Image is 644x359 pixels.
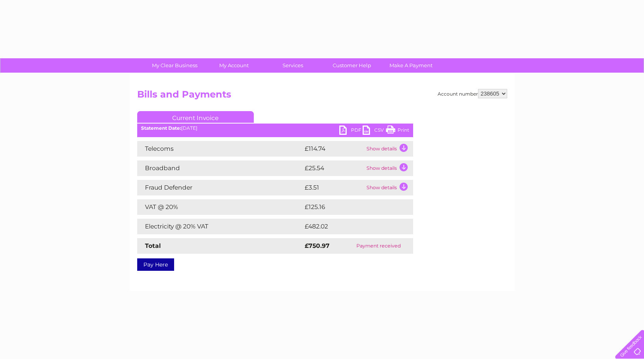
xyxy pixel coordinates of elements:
strong: £750.97 [305,242,330,249]
td: Telecoms [137,141,303,157]
b: Statement Date: [141,125,181,131]
a: Customer Help [320,58,384,73]
td: £25.54 [303,160,365,176]
td: VAT @ 20% [137,199,303,215]
a: CSV [363,125,386,137]
td: Fraud Defender [137,180,303,195]
a: My Clear Business [143,58,207,73]
a: Services [261,58,325,73]
h2: Bills and Payments [137,89,507,104]
td: Show details [365,160,413,176]
td: Show details [365,141,413,157]
div: Account number [438,89,507,98]
a: Print [386,125,409,137]
a: Make A Payment [379,58,443,73]
td: £125.16 [303,199,398,215]
td: Payment received [344,238,413,254]
a: PDF [339,125,363,137]
td: Electricity @ 20% VAT [137,219,303,234]
a: Current Invoice [137,111,254,123]
td: £3.51 [303,180,365,195]
td: Broadband [137,160,303,176]
td: £114.74 [303,141,365,157]
a: My Account [202,58,266,73]
div: [DATE] [137,125,413,131]
td: Show details [365,180,413,195]
strong: Total [145,242,161,249]
td: £482.02 [303,219,400,234]
a: Pay Here [137,258,174,271]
